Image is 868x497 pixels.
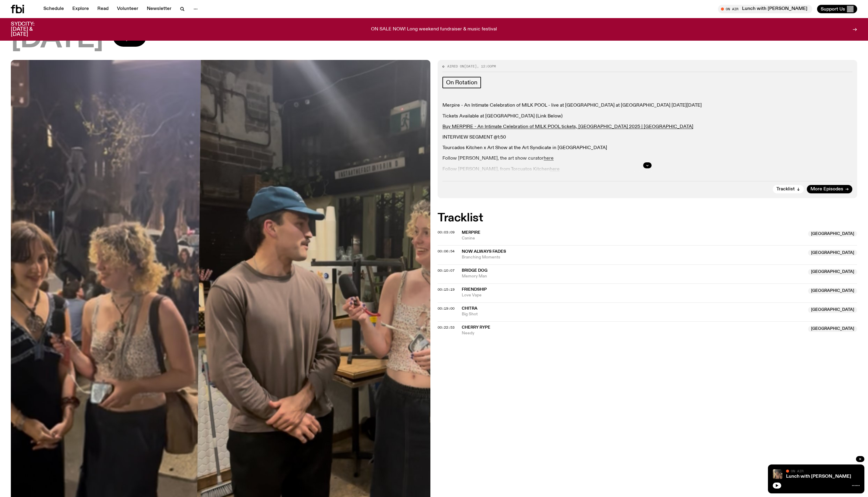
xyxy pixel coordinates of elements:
[113,5,142,13] a: Volunteer
[462,249,506,254] span: Now Always Fades
[773,185,804,193] button: Tracklist
[477,64,496,69] span: , 12:00pm
[718,5,812,13] button: On AirLunch with [PERSON_NAME]
[808,288,857,294] span: [GEOGRAPHIC_DATA]
[438,325,454,330] span: 00:22:53
[808,326,857,332] span: [GEOGRAPHIC_DATA]
[438,268,454,273] span: 00:10:07
[442,77,481,88] a: On Rotation
[11,22,49,37] h3: SYDCITY: [DATE] & [DATE]
[462,287,487,292] span: Friendship
[808,250,857,256] span: [GEOGRAPHIC_DATA]
[438,306,454,311] span: 00:19:00
[462,255,804,260] span: Branching Moments
[69,5,93,13] a: Explore
[442,145,852,151] p: Tourcados Kitchen x Art Show at the Art Syndicate in [GEOGRAPHIC_DATA]
[821,6,845,12] span: Support Us
[442,135,852,140] p: INTERVIEW SEGMENT @1:50
[447,64,464,69] span: Aired on
[462,274,804,279] span: Memory Man
[438,231,454,234] button: 00:03:09
[462,292,804,298] span: Love Vape
[462,236,804,241] span: Canine
[462,306,477,311] span: Chitra
[462,268,487,273] span: Bridge Dog
[371,27,497,32] p: ON SALE NOW! Long weekend fundraiser & music festival
[442,124,693,129] a: Buy MERPIRE - An Intimate Celebration of MILK POOL tickets, [GEOGRAPHIC_DATA] 2025 | [GEOGRAPHIC_...
[442,114,852,119] p: Tickets Available at [GEOGRAPHIC_DATA] (Link Below)
[94,5,112,13] a: Read
[438,230,454,235] span: 00:03:09
[817,5,857,13] button: Support Us
[464,64,477,69] span: [DATE]
[438,249,454,254] span: 00:06:54
[438,287,454,292] span: 00:15:19
[786,474,851,479] a: Lunch with [PERSON_NAME]
[438,213,857,223] h2: Tracklist
[438,288,454,291] button: 00:15:19
[462,230,480,235] span: Merpire
[462,311,804,317] span: Big Shot
[446,79,477,86] span: On Rotation
[143,5,175,13] a: Newsletter
[808,307,857,313] span: [GEOGRAPHIC_DATA]
[791,469,804,473] span: On Air
[438,250,454,253] button: 00:06:54
[462,330,804,336] span: Needy
[810,187,843,192] span: More Episodes
[438,326,454,329] button: 00:22:53
[11,26,103,53] span: [DATE]
[808,269,857,275] span: [GEOGRAPHIC_DATA]
[807,185,852,193] a: More Episodes
[442,103,852,108] p: Merpire - An Intimate Celebration of MILK POOL - live at [GEOGRAPHIC_DATA] at [GEOGRAPHIC_DATA] [...
[776,187,795,192] span: Tracklist
[438,307,454,310] button: 00:19:00
[808,231,857,237] span: [GEOGRAPHIC_DATA]
[438,269,454,272] button: 00:10:07
[40,5,68,13] a: Schedule
[462,325,490,330] span: Cherry Rype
